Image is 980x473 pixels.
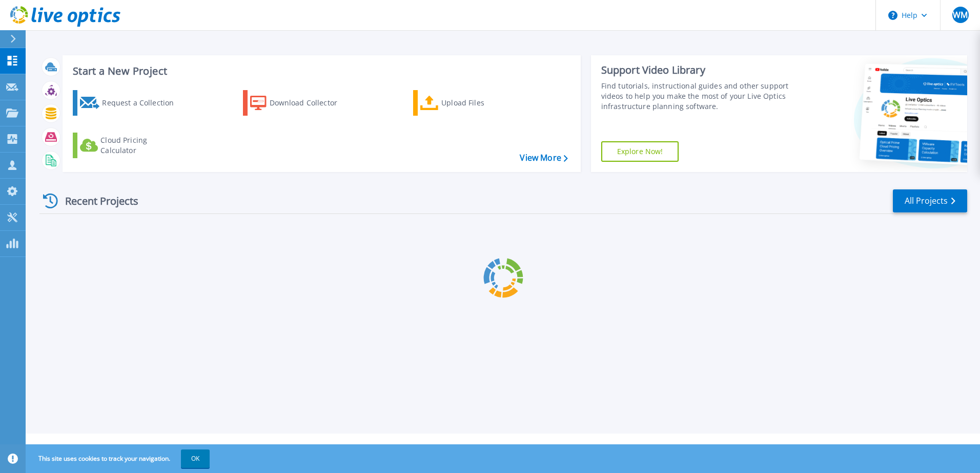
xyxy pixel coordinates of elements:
[181,449,210,468] button: OK
[39,188,152,213] div: Recent Projects
[73,133,187,158] a: Cloud Pricing Calculator
[270,93,352,113] div: Download Collector
[28,449,210,468] span: This site uses cookies to track your navigation.
[601,81,793,112] div: Find tutorials, instructional guides and other support videos to help you make the most of your L...
[73,90,187,116] a: Request a Collection
[73,66,567,77] h3: Start a New Project
[100,135,182,156] div: Cloud Pricing Calculator
[413,90,527,116] a: Upload Files
[601,141,679,162] a: Explore Now!
[102,93,184,113] div: Request a Collection
[893,189,967,212] a: All Projects
[441,93,523,113] div: Upload Files
[601,63,793,77] div: Support Video Library
[520,153,567,163] a: View More
[953,11,968,19] span: WM
[243,90,357,116] a: Download Collector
